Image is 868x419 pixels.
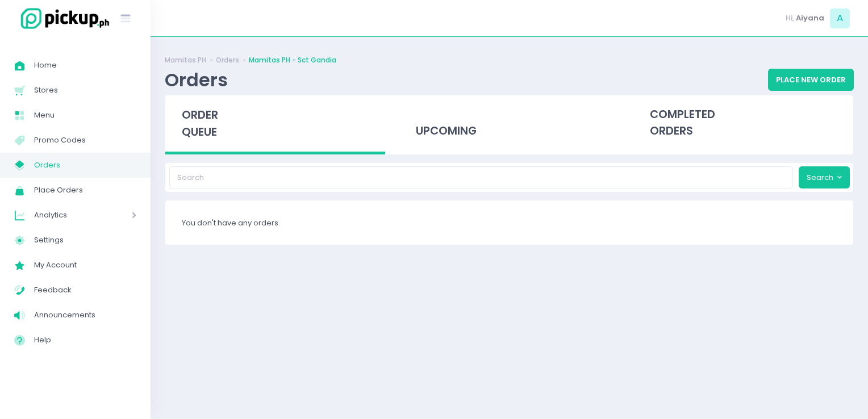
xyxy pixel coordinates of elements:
span: Home [34,58,136,73]
span: Promo Codes [34,133,136,148]
span: Place Orders [34,183,136,198]
span: order queue [182,107,218,140]
img: logo [14,6,111,31]
span: Menu [34,108,136,123]
span: Feedback [34,283,136,298]
span: Hi, [786,12,794,24]
a: Mamitas PH [165,55,206,65]
span: Analytics [34,208,99,223]
button: Place New Order [768,69,854,90]
a: Mamitas PH - Sct Gandia [249,55,336,65]
span: Settings [34,233,136,248]
span: Aiyana [796,12,824,24]
a: Orders [216,55,239,65]
span: Announcements [34,308,136,322]
span: Orders [34,158,136,173]
div: upcoming [399,95,619,151]
div: You don't have any orders. [165,200,853,245]
input: Search [169,166,794,188]
span: A [830,9,850,28]
span: Stores [34,83,136,98]
div: Orders [165,69,228,91]
button: Search [799,166,850,188]
span: My Account [34,258,136,273]
span: Help [34,333,136,347]
div: completed orders [633,95,853,151]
